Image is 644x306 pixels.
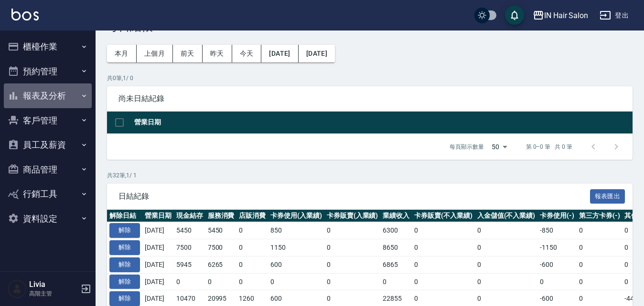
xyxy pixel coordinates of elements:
button: 客戶管理 [4,108,92,133]
td: 6300 [380,222,412,239]
button: IN Hair Salon [529,6,592,25]
a: 報表匯出 [590,191,625,200]
td: 0 [412,239,475,256]
button: 登出 [596,7,633,24]
td: 0 [475,273,538,290]
span: 尚未日結紀錄 [118,94,621,103]
td: 5450 [205,222,237,239]
button: 報表及分析 [4,83,92,108]
td: 1150 [268,239,324,256]
td: [DATE] [142,222,174,239]
button: 今天 [232,45,262,62]
button: 商品管理 [4,157,92,182]
td: 0 [412,256,475,273]
th: 入金儲值(不入業績) [475,210,538,222]
th: 卡券使用(入業績) [268,210,324,222]
td: [DATE] [142,273,174,290]
th: 卡券販賣(不入業績) [412,210,475,222]
th: 店販消費 [236,210,268,222]
button: 昨天 [203,45,232,62]
td: 0 [577,239,623,256]
td: 5945 [174,256,205,273]
td: 0 [380,273,412,290]
h5: Livia [29,280,78,289]
td: 0 [268,273,324,290]
th: 營業日期 [142,210,174,222]
td: 0 [475,256,538,273]
img: Logo [11,9,39,20]
td: 0 [412,273,475,290]
button: [DATE] [261,45,298,62]
button: 行銷工具 [4,182,92,206]
td: 0 [577,222,623,239]
td: 5450 [174,222,205,239]
button: [DATE] [299,45,335,62]
td: 600 [268,256,324,273]
button: 報表匯出 [590,189,625,204]
td: 0 [236,273,268,290]
th: 服務消費 [205,210,237,222]
p: 共 32 筆, 1 / 1 [107,171,633,180]
div: 50 [488,134,511,160]
td: 0 [577,256,623,273]
td: 0 [324,256,381,273]
td: 0 [475,239,538,256]
button: 上個月 [137,45,173,62]
p: 第 0–0 筆 共 0 筆 [526,143,572,151]
td: 0 [174,273,205,290]
button: 資料設定 [4,206,92,231]
td: 0 [324,239,381,256]
button: 員工及薪資 [4,133,92,157]
span: 日結紀錄 [118,192,590,201]
td: -1150 [537,239,577,256]
td: -850 [537,222,577,239]
p: 高階主管 [29,289,78,298]
th: 營業日期 [132,112,633,134]
button: 解除 [109,240,140,255]
button: 本月 [107,45,137,62]
td: 0 [236,256,268,273]
td: [DATE] [142,256,174,273]
td: 0 [577,273,623,290]
button: 解除 [109,291,140,306]
img: Person [8,279,27,298]
button: save [505,6,524,25]
td: [DATE] [142,239,174,256]
button: 解除 [109,257,140,272]
button: 前天 [173,45,203,62]
button: 櫃檯作業 [4,34,92,59]
td: 0 [475,222,538,239]
td: 7500 [205,239,237,256]
td: 850 [268,222,324,239]
td: 6265 [205,256,237,273]
td: 0 [205,273,237,290]
td: -600 [537,256,577,273]
th: 卡券販賣(入業績) [324,210,381,222]
button: 預約管理 [4,59,92,84]
td: 6865 [380,256,412,273]
td: 0 [324,273,381,290]
button: 解除 [109,223,140,238]
div: IN Hair Salon [544,10,588,21]
th: 第三方卡券(-) [577,210,623,222]
td: 8650 [380,239,412,256]
th: 解除日結 [107,210,142,222]
button: 解除 [109,275,140,289]
td: 0 [236,239,268,256]
td: 0 [412,222,475,239]
td: 7500 [174,239,205,256]
th: 卡券使用(-) [537,210,577,222]
p: 每頁顯示數量 [450,143,484,151]
td: 0 [537,273,577,290]
td: 0 [236,222,268,239]
td: 0 [324,222,381,239]
p: 共 0 筆, 1 / 0 [107,74,633,82]
th: 業績收入 [380,210,412,222]
th: 現金結存 [174,210,205,222]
